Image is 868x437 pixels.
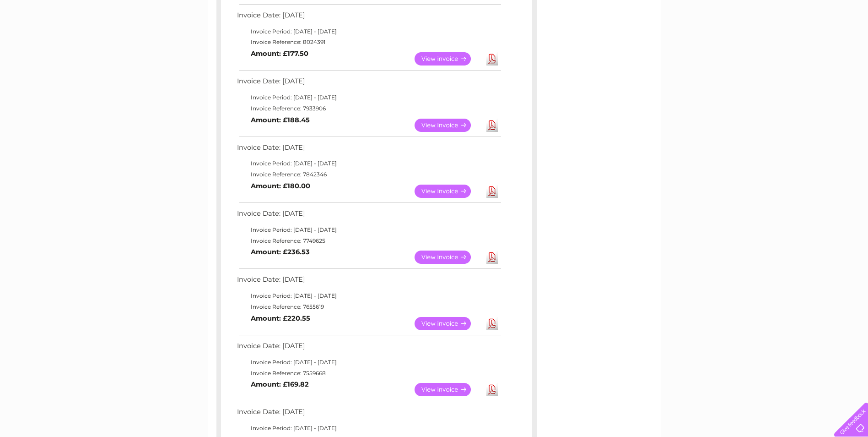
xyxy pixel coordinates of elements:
[415,383,482,396] a: View
[235,406,502,423] td: Invoice Date: [DATE]
[251,182,310,190] b: Amount: £180.00
[486,119,498,132] a: Download
[235,9,502,26] td: Invoice Date: [DATE]
[235,142,502,158] td: Invoice Date: [DATE]
[218,5,651,44] div: Clear Business is a trading name of Verastar Limited (registered in [GEOGRAPHIC_DATA] No. 3667643...
[235,368,502,379] td: Invoice Reference: 7559668
[415,317,482,330] a: View
[235,235,502,246] td: Invoice Reference: 7749625
[838,39,859,46] a: Log out
[486,185,498,198] a: Download
[235,103,502,114] td: Invoice Reference: 7933906
[251,116,310,124] b: Amount: £188.45
[788,39,802,46] a: Blog
[807,39,830,46] a: Contact
[235,340,502,357] td: Invoice Date: [DATE]
[235,208,502,224] td: Invoice Date: [DATE]
[707,39,724,46] a: Water
[235,301,502,312] td: Invoice Reference: 7655619
[235,92,502,103] td: Invoice Period: [DATE] - [DATE]
[695,5,759,16] a: 0333 014 3131
[251,380,309,388] b: Amount: £169.82
[486,52,498,66] a: Download
[235,357,502,368] td: Invoice Period: [DATE] - [DATE]
[235,423,502,434] td: Invoice Period: [DATE] - [DATE]
[415,251,482,264] a: View
[235,290,502,301] td: Invoice Period: [DATE] - [DATE]
[235,75,502,92] td: Invoice Date: [DATE]
[235,26,502,37] td: Invoice Period: [DATE] - [DATE]
[235,169,502,180] td: Invoice Reference: 7842346
[235,224,502,235] td: Invoice Period: [DATE] - [DATE]
[235,273,502,290] td: Invoice Date: [DATE]
[486,251,498,264] a: Download
[415,185,482,198] a: View
[251,248,310,256] b: Amount: £236.53
[415,52,482,66] a: View
[235,158,502,169] td: Invoice Period: [DATE] - [DATE]
[486,317,498,330] a: Download
[251,314,310,322] b: Amount: £220.55
[755,39,783,46] a: Telecoms
[730,39,750,46] a: Energy
[251,49,308,58] b: Amount: £177.50
[30,24,77,52] img: logo.png
[235,37,502,48] td: Invoice Reference: 8024391
[415,119,482,132] a: View
[486,383,498,396] a: Download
